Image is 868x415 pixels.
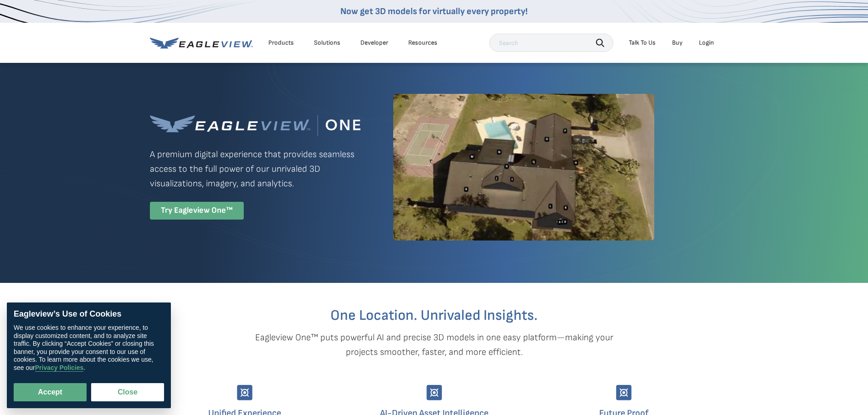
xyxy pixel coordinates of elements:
[14,383,87,401] button: Accept
[629,39,656,47] div: Talk To Us
[237,385,252,400] img: Group-9744.svg
[426,385,442,400] img: Group-9744.svg
[91,383,164,401] button: Close
[14,324,164,372] div: We use cookies to enhance your experience, to display customized content, and to analyze site tra...
[239,330,629,359] p: Eagleview One™ puts powerful AI and precise 3D models in one easy platform—making your projects s...
[314,39,340,47] div: Solutions
[150,202,244,220] div: Try Eagleview One™
[35,364,84,372] a: Privacy Policies
[268,39,294,47] div: Products
[360,39,388,47] a: Developer
[14,309,164,319] div: Eagleview’s Use of Cookies
[489,34,613,52] input: Search
[340,6,528,17] a: Now get 3D models for virtually every property!
[408,39,437,47] div: Resources
[157,308,712,323] h2: One Location. Unrivaled Insights.
[672,39,683,47] a: Buy
[699,39,714,47] div: Login
[150,147,360,191] p: A premium digital experience that provides seamless access to the full power of our unrivaled 3D ...
[150,115,360,136] img: Eagleview One™
[616,385,632,400] img: Group-9744.svg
